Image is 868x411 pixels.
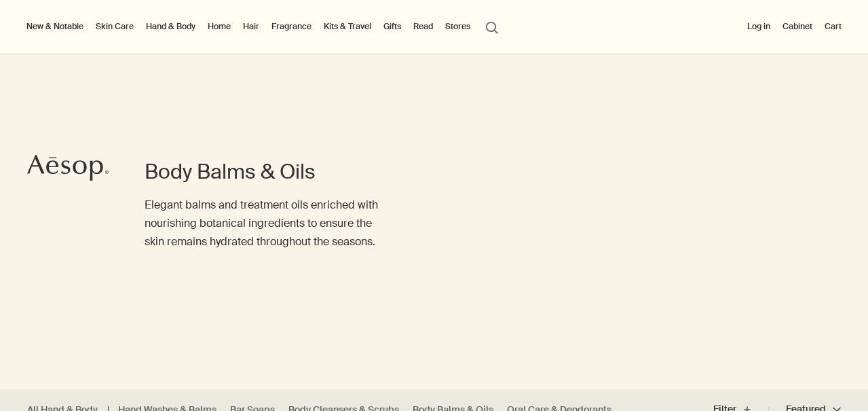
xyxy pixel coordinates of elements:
a: Cabinet [780,18,815,35]
a: Fragrance [269,18,314,35]
a: Aesop [24,151,112,188]
a: Hand & Body [143,18,198,35]
h1: Body Balms & Oils [145,158,379,185]
button: Stores [442,18,473,35]
button: Cart [822,18,844,35]
a: Read [411,18,436,35]
a: Kits & Travel [321,18,374,35]
button: Open search [480,14,504,39]
button: New & Notable [24,18,86,35]
button: Log in [744,18,773,35]
p: Elegant balms and treatment oils enriched with nourishing botanical ingredients to ensure the ski... [145,196,379,251]
a: Home [205,18,233,35]
svg: Aesop [27,154,109,181]
a: Gifts [381,18,404,35]
a: Hair [240,18,262,35]
a: Skin Care [93,18,136,35]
